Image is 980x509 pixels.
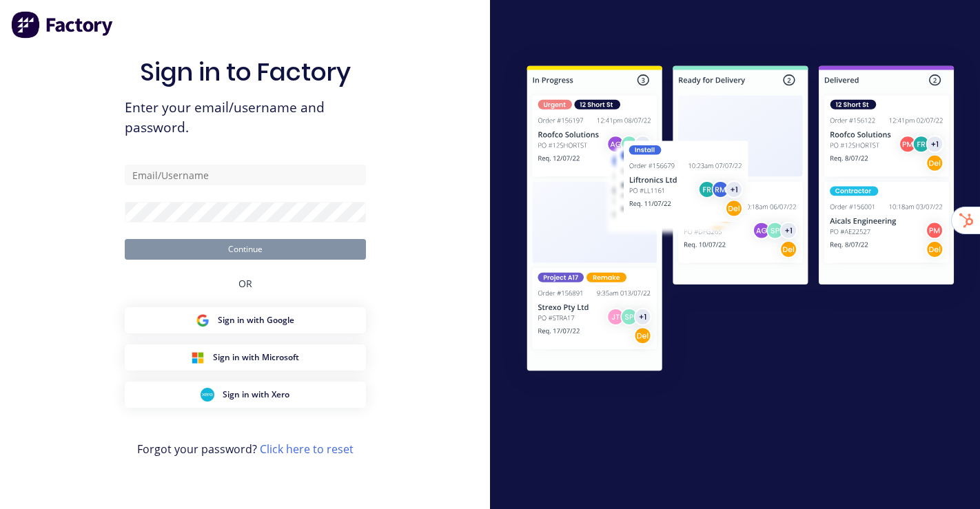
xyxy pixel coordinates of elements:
img: Sign in [501,42,980,399]
img: Microsoft Sign in [191,351,205,364]
span: Sign in with Google [218,314,294,326]
button: Microsoft Sign inSign in with Microsoft [125,344,366,371]
img: Factory [11,11,114,39]
span: Forgot your password? [137,441,354,457]
input: Email/Username [125,165,366,185]
button: Google Sign inSign in with Google [125,307,366,333]
span: Enter your email/username and password. [125,98,366,138]
span: Sign in with Xero [223,388,289,401]
a: Click here to reset [260,442,354,457]
button: Continue [125,239,366,260]
img: Xero Sign in [201,388,214,402]
button: Xero Sign inSign in with Xero [125,382,366,408]
span: Sign in with Microsoft [213,351,299,364]
div: OR [238,260,252,307]
h1: Sign in to Factory [140,57,351,87]
img: Google Sign in [196,313,210,327]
